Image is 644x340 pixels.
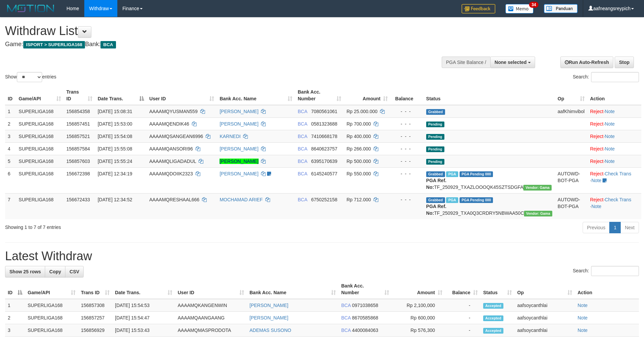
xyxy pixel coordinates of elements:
[5,142,16,155] td: 4
[426,204,446,216] b: PGA Ref. No:
[149,121,189,127] span: AAAAMQENDIK46
[515,299,575,312] td: aafsoycanthlai
[98,146,132,151] span: [DATE] 15:55:08
[426,159,444,165] span: Pending
[352,328,378,333] span: Copy 4400084063 to clipboard
[347,159,371,164] span: Rp 500.000
[460,197,493,203] span: PGA Pending
[295,86,344,105] th: Bank Acc. Number: activate to sort column ascending
[5,155,16,167] td: 5
[393,121,420,127] div: - - -
[555,193,587,219] td: AUTOWD-BOT-PGA
[393,145,420,152] div: - - -
[426,171,445,177] span: Grabbed
[483,315,503,321] span: Accepted
[98,159,132,164] span: [DATE] 15:55:24
[590,134,604,139] a: Reject
[591,204,602,209] a: Note
[149,159,196,164] span: AAAAMQLIGADADUL
[9,269,41,274] span: Show 25 rows
[390,86,423,105] th: Balance
[45,266,65,277] a: Copy
[98,121,132,127] span: [DATE] 15:53:00
[66,197,90,202] span: 156672433
[515,312,575,324] td: aafsoycanthlai
[605,109,615,114] a: Note
[25,312,78,324] td: SUPERLIGA168
[426,109,445,115] span: Grabbed
[298,121,307,127] span: BCA
[112,312,175,324] td: [DATE] 15:54:47
[347,171,371,176] span: Rp 550.000
[311,171,338,176] span: Copy 6145240577 to clipboard
[495,60,527,65] span: None selected
[149,146,193,151] span: AAAAMQANSORI96
[149,134,203,139] span: AAAAMQSANGEAN6996
[347,109,378,114] span: Rp 25.000.000
[523,185,552,191] span: Vendor URL: https://trx31.1velocity.biz
[605,171,632,176] a: Check Trans
[66,109,90,114] span: 156854358
[446,171,458,177] span: Marked by aafsoycanthlai
[573,72,639,82] label: Search:
[5,299,25,312] td: 1
[483,328,503,334] span: Accepted
[591,72,639,82] input: Search:
[311,146,338,151] span: Copy 8640623757 to clipboard
[587,105,641,118] td: ·
[445,280,480,299] th: Balance: activate to sort column ascending
[25,280,78,299] th: Game/API: activate to sort column ascending
[347,121,371,127] span: Rp 700.000
[341,315,351,320] span: BCA
[392,280,445,299] th: Amount: activate to sort column ascending
[426,122,444,127] span: Pending
[5,72,56,82] label: Show entries
[578,328,588,333] a: Note
[544,4,578,13] img: panduan.png
[219,109,258,114] a: [PERSON_NAME]
[462,4,495,13] img: Feedback.jpg
[393,196,420,203] div: - - -
[98,171,132,176] span: [DATE] 12:34:19
[590,121,604,127] a: Reject
[515,280,575,299] th: Op: activate to sort column ascending
[392,299,445,312] td: Rp 2,100,000
[605,121,615,127] a: Note
[605,159,615,164] a: Note
[347,197,371,202] span: Rp 712.000
[347,134,371,139] span: Rp 400.000
[219,146,258,151] a: [PERSON_NAME]
[590,109,604,114] a: Reject
[98,197,132,202] span: [DATE] 12:34:52
[583,222,610,233] a: Previous
[5,280,25,299] th: ID: activate to sort column descending
[49,269,61,274] span: Copy
[175,324,247,337] td: AAAAMQMASPRODOTA
[393,133,420,140] div: - - -
[341,303,351,308] span: BCA
[298,197,307,202] span: BCA
[65,266,84,277] a: CSV
[573,266,639,276] label: Search:
[16,167,63,193] td: SUPERLIGA168
[590,197,604,202] a: Reject
[590,146,604,151] a: Reject
[578,303,588,308] a: Note
[555,86,587,105] th: Op: activate to sort column ascending
[609,222,621,233] a: 1
[5,130,16,142] td: 3
[64,86,95,105] th: Trans ID: activate to sort column ascending
[446,197,458,203] span: Marked by aafsoycanthlai
[219,171,258,176] a: [PERSON_NAME]
[5,266,45,277] a: Show 25 rows
[66,121,90,127] span: 156857451
[5,312,25,324] td: 2
[423,86,555,105] th: Status
[344,86,391,105] th: Amount: activate to sort column ascending
[112,299,175,312] td: [DATE] 15:54:53
[490,57,535,68] button: None selected
[442,57,490,68] div: PGA Site Balance /
[605,134,615,139] a: Note
[298,146,307,151] span: BCA
[78,299,112,312] td: 156857308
